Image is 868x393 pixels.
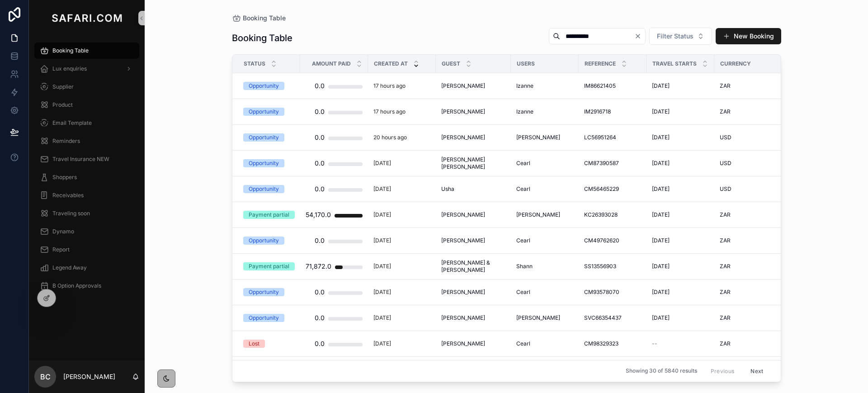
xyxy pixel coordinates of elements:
a: ZAR [720,289,777,296]
span: [DATE] [652,108,670,115]
span: Cearl [516,237,530,244]
span: IM2916718 [584,108,611,115]
p: 20 hours ago [373,134,407,141]
a: [PERSON_NAME] [516,211,573,218]
a: USD [720,134,777,141]
span: [DATE] [652,289,670,296]
span: [PERSON_NAME] [441,289,485,296]
span: Receivables [52,192,84,199]
span: Status [244,60,265,67]
a: Booking Table [34,43,139,59]
span: Cearl [516,289,530,296]
span: [DATE] [652,211,670,218]
p: [PERSON_NAME] [63,372,115,381]
div: Payment partial [249,211,289,219]
a: [DATE] [373,340,430,347]
span: [DATE] [652,237,670,244]
a: ZAR [720,263,777,270]
a: SVC66354437 [584,314,641,322]
span: BC [40,371,51,382]
span: IM86621405 [584,82,616,90]
span: ZAR [720,314,731,322]
a: [PERSON_NAME] [441,108,505,115]
span: CM93578070 [584,289,619,296]
span: USD [720,185,731,193]
a: [PERSON_NAME] [441,82,505,90]
span: [DATE] [652,82,670,90]
div: 0.0 [315,128,325,147]
a: Opportunity [243,314,295,322]
div: 0.0 [315,232,325,250]
a: [DATE] [373,289,430,296]
a: Opportunity [243,288,295,296]
span: Dynamo [52,228,74,235]
span: ZAR [720,82,731,90]
a: Receivables [34,187,139,204]
a: [DATE] [373,185,430,193]
a: ZAR [720,211,777,218]
div: scrollable content [29,36,145,306]
a: USD [720,160,777,167]
a: 0.0 [306,77,363,95]
p: [DATE] [373,263,391,270]
span: [DATE] [652,160,670,167]
a: LC56951264 [584,134,641,141]
a: [DATE] [652,82,709,90]
a: B Option Approvals [34,278,139,294]
a: CM98329323 [584,340,641,347]
span: Booking Table [243,14,286,23]
a: USD [720,185,777,193]
p: [DATE] [373,185,391,193]
span: Report [52,246,70,253]
div: Payment partial [249,262,289,270]
span: USD [720,160,731,167]
p: [DATE] [373,314,391,322]
span: Izanne [516,82,533,90]
div: Lost [249,340,259,348]
a: 0.0 [306,103,363,121]
a: 0.0 [306,180,363,198]
span: Shoppers [52,174,77,181]
a: [DATE] [373,160,430,167]
span: CM87390587 [584,160,619,167]
div: 0.0 [315,309,325,327]
a: Report [34,241,139,258]
a: ZAR [720,108,777,115]
div: Opportunity [249,288,279,296]
a: [PERSON_NAME] [PERSON_NAME] [441,156,505,170]
span: Amount Paid [312,60,351,67]
span: Reminders [52,137,80,145]
a: [DATE] [652,211,709,218]
a: 0.0 [306,128,363,147]
a: [DATE] [652,108,709,115]
a: 20 hours ago [373,134,430,141]
a: [DATE] [652,237,709,244]
div: 0.0 [315,180,325,198]
span: [DATE] [652,263,670,270]
a: Supplier [34,79,139,95]
a: Legend Away [34,260,139,276]
span: Email Template [52,119,92,127]
div: Opportunity [249,159,279,167]
a: 17 hours ago [373,82,430,90]
a: CM87390587 [584,160,641,167]
a: Reminders [34,133,139,149]
span: SS13556903 [584,263,616,270]
span: ZAR [720,211,731,218]
span: Currency [720,60,751,67]
span: Usha [441,185,454,193]
div: 0.0 [315,283,325,301]
a: Booking Table [232,14,286,23]
span: USD [720,134,731,141]
a: -- [652,340,709,347]
div: Opportunity [249,133,279,142]
span: [PERSON_NAME] [516,134,560,141]
a: SS13556903 [584,263,641,270]
a: 71,872.0 [306,257,363,275]
a: Dynamo [34,223,139,240]
span: Cearl [516,185,530,193]
p: [DATE] [373,160,391,167]
span: Travel Insurance NEW [52,156,109,163]
span: [DATE] [652,185,670,193]
span: Created at [374,60,408,67]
